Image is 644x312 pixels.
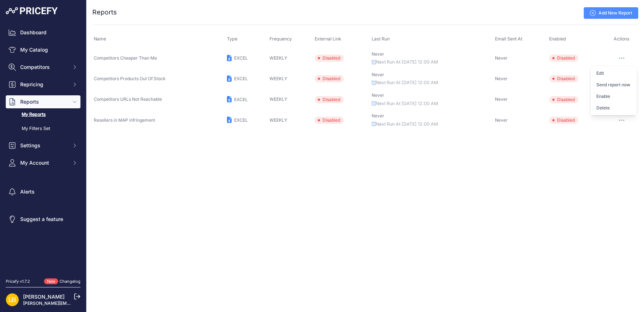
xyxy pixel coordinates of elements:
[227,36,237,42] span: Type
[549,36,566,42] span: Enabled
[6,213,80,226] a: Suggest a feature
[6,43,80,56] a: My Catalog
[20,142,67,149] span: Settings
[6,122,80,135] a: My Filters Set
[315,117,344,124] span: Disabled
[6,95,80,108] button: Reports
[20,81,67,88] span: Repricing
[92,7,117,17] h2: Reports
[94,55,157,61] span: Competitors Cheaper Than Me
[44,278,58,285] span: New
[372,36,390,42] span: Last Run
[372,121,492,128] p: Next Run At [DATE] 12:00 AM
[23,300,134,306] a: [PERSON_NAME][EMAIL_ADDRESS][DOMAIN_NAME]
[591,102,637,114] button: Delete
[372,51,384,57] span: Never
[6,26,80,39] a: Dashboard
[591,91,637,102] button: Enable
[591,68,637,79] a: Edit
[549,55,578,62] span: Disabled
[495,117,508,123] span: Never
[315,55,344,62] span: Disabled
[60,279,80,284] a: Changelog
[549,117,578,124] span: Disabled
[270,117,287,123] span: WEEKLY
[495,76,508,81] span: Never
[234,55,248,61] span: EXCEL
[372,92,384,98] span: Never
[372,79,492,86] p: Next Run At [DATE] 12:00 AM
[495,55,508,61] span: Never
[495,36,522,42] span: Email Sent At
[270,36,292,42] span: Frequency
[23,294,65,300] a: [PERSON_NAME]
[315,75,344,82] span: Disabled
[20,98,67,105] span: Reports
[94,76,166,81] span: Competitors Products Out Of Stock
[372,113,384,118] span: Never
[6,156,80,169] button: My Account
[20,159,67,166] span: My Account
[6,78,80,91] button: Repricing
[591,79,637,91] button: Send report now
[372,72,384,77] span: Never
[270,96,287,102] span: WEEKLY
[315,36,341,42] span: External Link
[20,64,67,71] span: Competitors
[372,100,492,107] p: Next Run At [DATE] 12:00 AM
[549,96,578,103] span: Disabled
[584,7,638,19] a: Add New Report
[6,61,80,74] button: Competitors
[6,108,80,121] a: My Reports
[372,59,492,66] p: Next Run At [DATE] 12:00 AM
[234,76,248,81] span: EXCEL
[94,36,106,42] span: Name
[94,117,155,123] span: Resellers in MAP infringement
[234,117,248,123] span: EXCEL
[94,96,162,102] span: Competitors URLs Not Reachable
[6,278,30,285] div: Pricefy v1.7.2
[6,7,58,14] img: Pricefy Logo
[234,97,248,102] span: EXCEL
[6,185,80,198] a: Alerts
[6,26,80,270] nav: Sidebar
[270,55,287,61] span: WEEKLY
[549,75,578,82] span: Disabled
[614,36,630,42] span: Actions
[495,96,508,102] span: Never
[6,139,80,152] button: Settings
[315,96,344,103] span: Disabled
[270,76,287,81] span: WEEKLY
